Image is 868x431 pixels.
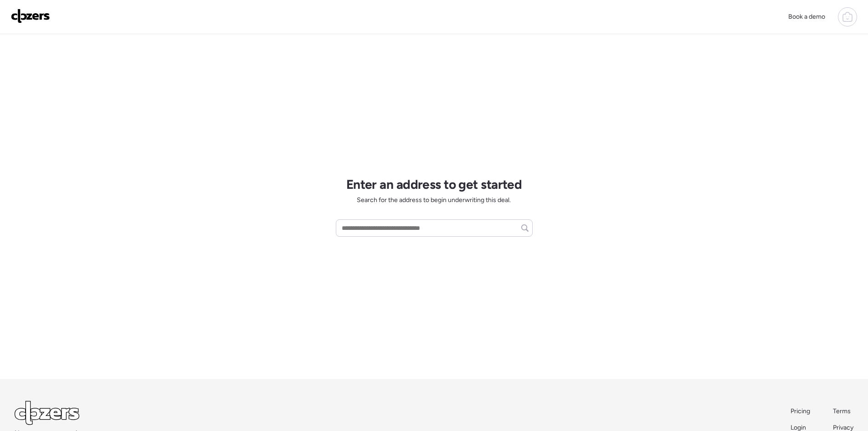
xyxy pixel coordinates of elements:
span: Terms [833,407,851,415]
a: Pricing [791,407,811,416]
a: Terms [833,407,853,416]
span: Book a demo [788,13,825,21]
span: Search for the address to begin underwriting this deal. [357,196,511,205]
img: Logo [11,9,50,23]
h1: Enter an address to get started [346,177,522,192]
span: Pricing [791,407,810,415]
img: Logo Light [15,401,79,425]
